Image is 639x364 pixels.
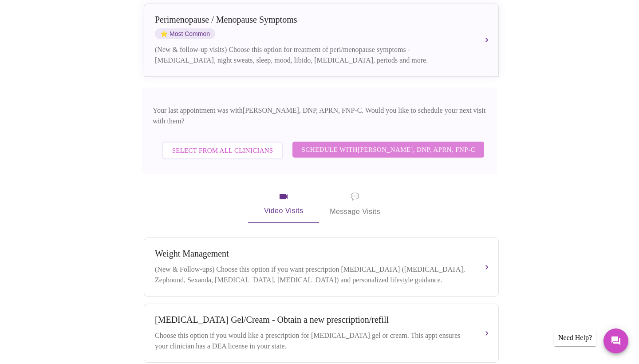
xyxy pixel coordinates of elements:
span: Most Common [155,28,215,39]
span: Video Visits [259,191,308,217]
button: Select from All Clinicians [162,142,283,159]
button: Weight Management(New & Follow-ups) Choose this option if you want prescription [MEDICAL_DATA] ([... [144,237,499,297]
div: Weight Management [155,249,470,259]
div: Need Help? [554,329,596,346]
div: (New & follow-up visits) Choose this option for treatment of peri/menopause symptoms - [MEDICAL_D... [155,44,470,66]
span: Message Visits [330,190,380,218]
button: Schedule with[PERSON_NAME], DNP, APRN, FNP-C [292,142,484,158]
div: Choose this option if you would like a prescription for [MEDICAL_DATA] gel or cream. This appt en... [155,330,470,352]
div: Perimenopause / Menopause Symptoms [155,15,470,25]
span: Select from All Clinicians [172,145,273,156]
span: star [160,30,168,37]
div: [MEDICAL_DATA] Gel/Cream - Obtain a new prescription/refill [155,315,470,325]
button: Perimenopause / Menopause SymptomsstarMost Common(New & follow-up visits) Choose this option for ... [144,4,499,77]
span: message [351,190,359,203]
span: Schedule with [PERSON_NAME], DNP, APRN, FNP-C [301,144,475,155]
button: Messages [603,328,628,353]
button: [MEDICAL_DATA] Gel/Cream - Obtain a new prescription/refillChoose this option if you would like a... [144,304,499,363]
p: Your last appointment was with [PERSON_NAME], DNP, APRN, FNP-C . Would you like to schedule your ... [153,105,486,127]
div: (New & Follow-ups) Choose this option if you want prescription [MEDICAL_DATA] ([MEDICAL_DATA], Ze... [155,264,470,285]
